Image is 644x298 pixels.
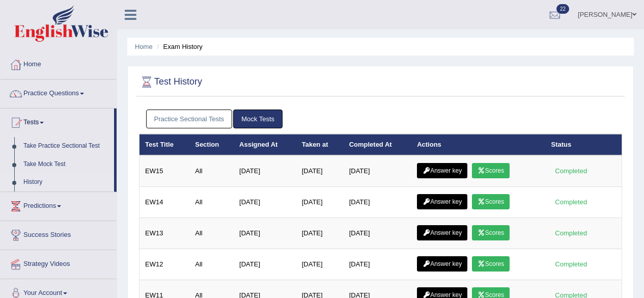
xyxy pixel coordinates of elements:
div: Completed [551,166,591,176]
a: Strategy Videos [1,250,117,276]
a: Practice Questions [1,79,117,105]
div: Completed [551,197,591,207]
a: Take Practice Sectional Test [19,137,114,155]
a: Home [1,50,117,76]
a: Practice Sectional Tests [146,110,233,128]
td: [DATE] [234,187,296,218]
td: All [189,249,234,280]
a: Answer key [417,225,467,240]
a: Answer key [417,194,467,209]
th: Assigned At [234,134,296,155]
a: Scores [472,256,510,272]
td: [DATE] [234,249,296,280]
a: Scores [472,194,510,209]
div: Completed [551,259,591,269]
td: EW14 [139,187,190,218]
td: All [189,155,234,187]
td: [DATE] [344,218,412,249]
a: Mock Tests [233,110,283,128]
td: [DATE] [234,218,296,249]
a: Scores [472,225,510,240]
th: Section [189,134,234,155]
span: 22 [556,4,569,14]
td: EW15 [139,155,190,187]
a: Success Stories [1,221,117,247]
a: Home [135,43,153,50]
td: [DATE] [296,187,344,218]
td: EW12 [139,249,190,280]
a: Predictions [1,192,117,218]
td: [DATE] [296,155,344,187]
td: [DATE] [344,187,412,218]
th: Actions [411,134,545,155]
li: Exam History [154,42,203,51]
a: Answer key [417,256,467,272]
th: Status [546,134,622,155]
td: All [189,218,234,249]
td: [DATE] [344,249,412,280]
th: Test Title [139,134,190,155]
th: Completed At [344,134,412,155]
td: EW13 [139,218,190,249]
td: [DATE] [296,249,344,280]
td: [DATE] [296,218,344,249]
td: [DATE] [234,155,296,187]
td: [DATE] [344,155,412,187]
a: Scores [472,163,510,178]
td: All [189,187,234,218]
a: History [19,173,114,192]
a: Answer key [417,163,467,178]
h2: Test History [139,74,202,90]
a: Tests [1,109,114,134]
th: Taken at [296,134,344,155]
a: Take Mock Test [19,155,114,174]
div: Completed [551,228,591,238]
